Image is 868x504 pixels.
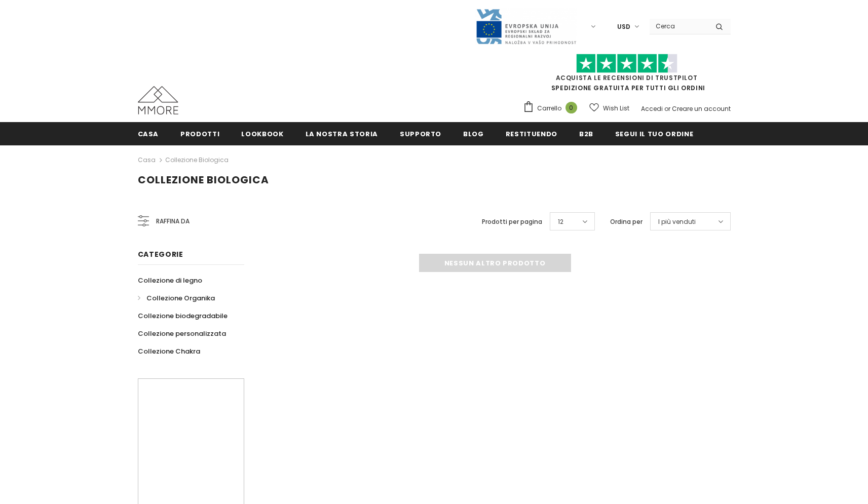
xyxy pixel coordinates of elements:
[138,249,183,259] span: Categorie
[579,122,593,145] a: B2B
[558,217,563,227] span: 12
[589,99,629,117] a: Wish List
[138,272,202,289] a: Collezione di legno
[579,129,593,139] span: B2B
[180,129,219,139] span: Prodotti
[138,173,269,187] span: Collezione biologica
[615,129,693,139] span: Segui il tuo ordine
[650,19,708,33] input: Search Site
[138,122,159,145] a: Casa
[658,217,696,227] span: I più venduti
[482,217,542,227] label: Prodotti per pagina
[523,58,731,92] span: SPEDIZIONE GRATUITA PER TUTTI GLI ORDINI
[138,342,200,360] a: Collezione Chakra
[672,104,731,113] a: Creare un account
[138,307,228,325] a: Collezione biodegradabile
[475,22,577,30] a: Javni Razpis
[400,122,441,145] a: supporto
[138,329,226,338] span: Collezione personalizzata
[641,104,663,113] a: Accedi
[138,325,226,342] a: Collezione personalizzata
[603,103,629,113] span: Wish List
[556,73,698,82] a: Acquista le recensioni di TrustPilot
[180,122,219,145] a: Prodotti
[463,129,484,139] span: Blog
[400,129,441,139] span: supporto
[165,156,229,164] a: Collezione biologica
[565,102,577,113] span: 0
[138,129,159,139] span: Casa
[241,129,283,139] span: Lookbook
[463,122,484,145] a: Blog
[156,216,190,227] span: Raffina da
[138,276,202,285] span: Collezione di legno
[138,289,215,307] a: Collezione Organika
[537,103,561,113] span: Carrello
[138,86,178,114] img: Casi MMORE
[610,217,643,227] label: Ordina per
[306,122,378,145] a: La nostra storia
[664,104,670,113] span: or
[138,154,156,166] a: Casa
[506,129,557,139] span: Restituendo
[576,54,677,73] img: Fidati di Pilot Stars
[241,122,283,145] a: Lookbook
[506,122,557,145] a: Restituendo
[306,129,378,139] span: La nostra storia
[138,311,228,321] span: Collezione biodegradabile
[617,22,630,32] span: USD
[138,346,200,356] span: Collezione Chakra
[475,8,577,45] img: Javni Razpis
[523,101,582,116] a: Carrello 0
[615,122,693,145] a: Segui il tuo ordine
[146,293,215,303] span: Collezione Organika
